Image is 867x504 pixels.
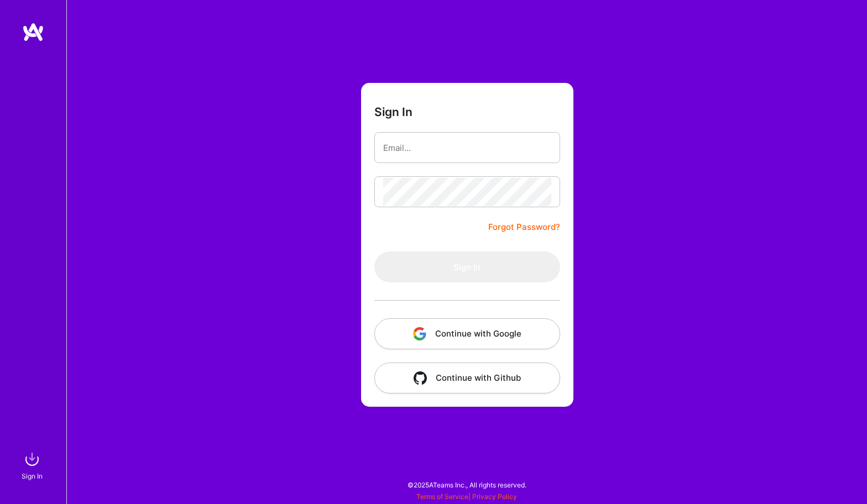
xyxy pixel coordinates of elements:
[413,327,426,340] img: icon
[66,471,867,498] div: © 2025 ATeams Inc., All rights reserved.
[374,105,412,119] h3: Sign In
[22,22,44,42] img: logo
[21,448,43,470] img: sign in
[374,251,560,282] button: Sign In
[488,221,560,234] a: Forgot Password?
[414,371,427,385] img: icon
[374,363,560,393] button: Continue with Github
[23,448,43,482] a: sign inSign In
[374,318,560,349] button: Continue with Google
[416,492,517,501] span: |
[416,492,468,501] a: Terms of Service
[22,470,43,482] div: Sign In
[383,134,551,162] input: Email...
[472,492,517,501] a: Privacy Policy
